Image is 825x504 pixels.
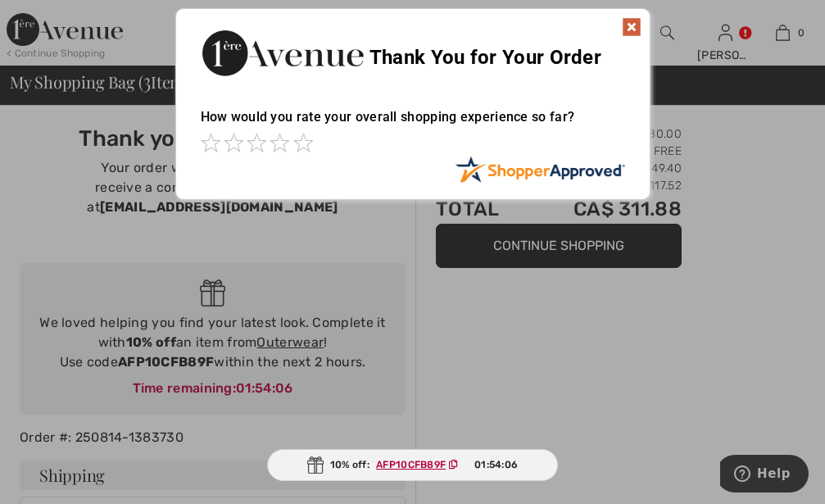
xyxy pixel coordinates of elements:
[201,25,365,80] img: Thank You for Your Order
[622,17,641,37] img: x
[37,11,70,26] span: Help
[376,459,446,470] ins: AFP10CFB89F
[307,456,324,474] img: Gift.svg
[369,46,601,69] span: Thank You for Your Order
[267,449,559,481] div: 10% off:
[201,93,625,156] div: How would you rate your overall shopping experience so far?
[474,457,518,472] span: 01:54:06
